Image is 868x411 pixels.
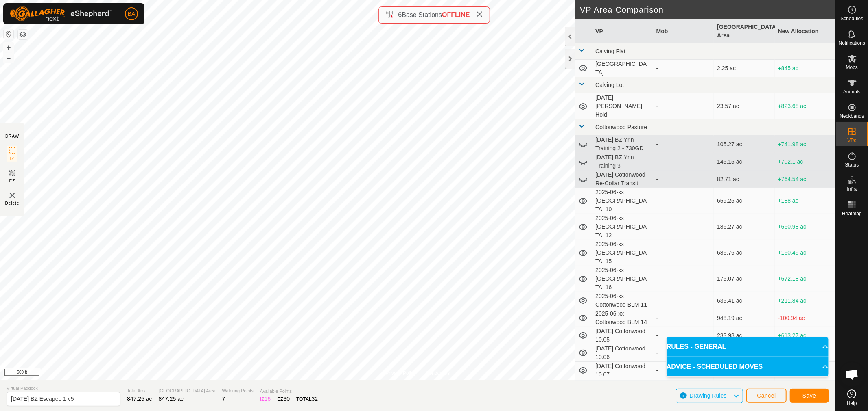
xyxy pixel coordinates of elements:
td: 2.25 ac [714,60,774,77]
td: 2025-06-xx [GEOGRAPHIC_DATA] 16 [592,266,653,292]
span: Heatmap [842,211,862,216]
button: Cancel [746,389,787,403]
span: 847.25 ac [127,396,152,402]
td: +741.98 ac [775,136,835,153]
td: [DATE] BZ Yrln Training 3 [592,153,653,171]
td: 948.19 ac [714,309,774,327]
button: + [4,43,13,52]
span: RULES - GENERAL [667,342,726,352]
span: Calving Lot [595,82,624,88]
td: 365.99 ac [714,379,774,397]
td: +660.98 ac [775,214,835,240]
span: 16 [265,396,271,402]
span: BA [128,10,136,18]
td: 2025-06-xx [GEOGRAPHIC_DATA] 12 [592,214,653,240]
button: Map Layers [18,30,28,39]
td: +823.68 ac [775,93,835,119]
div: - [656,102,711,110]
span: Calving Flat [595,48,625,54]
span: Help [847,401,857,406]
span: 7 [222,396,225,402]
span: Cottonwood Pasture [595,124,647,130]
div: - [656,275,711,283]
p-accordion-header: RULES - GENERAL [667,337,829,357]
div: - [656,197,711,205]
a: Privacy Policy [385,370,416,377]
td: [DATE] Cottonwood Re-Collar Transit [592,171,653,188]
span: Available Points [260,388,318,395]
td: 105.27 ac [714,136,774,153]
img: Gallagher Logo [10,6,112,21]
td: 145.15 ac [714,153,774,171]
td: +160.49 ac [775,240,835,266]
div: DRAW [5,133,19,139]
span: [GEOGRAPHIC_DATA] Area [159,387,216,394]
th: VP [592,19,653,43]
td: +672.18 ac [775,266,835,292]
td: 2025-06-xx Cottonwood BLM 14 [592,309,653,327]
td: 2025-06-xx Cottonwood BLM 11 [592,292,653,309]
span: Watering Points [222,387,254,394]
span: 30 [284,396,290,402]
a: Contact Us [426,370,450,377]
td: 635.41 ac [714,292,774,309]
td: 186.27 ac [714,214,774,240]
td: 175.07 ac [714,266,774,292]
div: - [656,296,711,305]
td: [DATE] Cottonwood 10.07 [592,362,653,379]
span: 6 [398,11,402,18]
th: [GEOGRAPHIC_DATA] Area [714,19,774,43]
td: +481.26 ac [775,379,835,397]
span: Drawing Rules [689,392,726,399]
span: OFFLINE [442,11,470,18]
div: - [656,64,711,73]
span: EZ [9,178,15,184]
div: Open chat [840,362,864,387]
span: 847.25 ac [159,396,184,402]
button: – [4,53,13,63]
td: [GEOGRAPHIC_DATA] [592,60,653,77]
span: Animals [843,89,861,94]
span: IZ [10,156,15,162]
img: VP [7,190,17,200]
button: Reset Map [4,29,13,39]
td: [DATE] Cottonwood 10.08 [592,379,653,397]
span: 32 [312,396,318,402]
span: Save [802,392,816,399]
td: 659.25 ac [714,188,774,214]
td: 2025-06-xx [GEOGRAPHIC_DATA] 15 [592,240,653,266]
span: Notifications [839,41,865,45]
span: Total Area [127,387,152,394]
td: [DATE] BZ Yrln Training 2 - 730GD [592,136,653,153]
td: +702.1 ac [775,153,835,171]
div: - [656,331,711,340]
span: ADVICE - SCHEDULED MOVES [667,362,763,372]
th: Mob [653,19,714,43]
span: Virtual Paddock [7,385,120,392]
td: -100.94 ac [775,309,835,327]
td: 233.98 ac [714,327,774,344]
span: VPs [847,138,856,143]
div: EZ [277,395,290,403]
div: - [656,314,711,322]
div: - [656,349,711,357]
td: +764.54 ac [775,171,835,188]
td: +845 ac [775,60,835,77]
td: [DATE] Cottonwood 10.06 [592,344,653,362]
td: 686.76 ac [714,240,774,266]
td: 2025-06-xx [GEOGRAPHIC_DATA] 10 [592,188,653,214]
span: Status [845,162,859,167]
div: - [656,158,711,166]
td: +211.84 ac [775,292,835,309]
div: - [656,366,711,375]
div: - [656,249,711,257]
div: - [656,140,711,149]
p-accordion-header: ADVICE - SCHEDULED MOVES [667,357,829,376]
div: IZ [260,395,271,403]
td: 82.71 ac [714,171,774,188]
div: TOTAL [296,395,318,403]
th: New Allocation [775,19,835,43]
div: - [656,223,711,231]
td: +188 ac [775,188,835,214]
span: Delete [5,200,20,206]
